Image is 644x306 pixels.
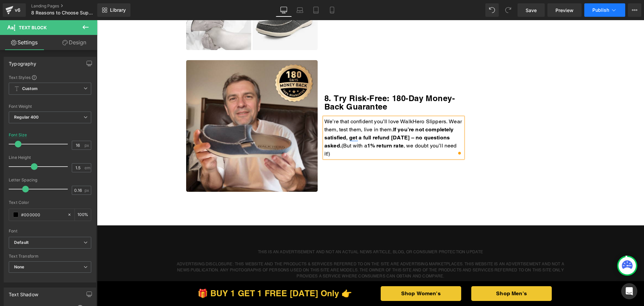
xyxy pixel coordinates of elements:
button: Redo [501,3,515,17]
a: Shop Women's [284,266,364,281]
div: Text Styles [9,75,91,80]
div: v6 [13,6,22,14]
span: Save [526,7,537,14]
b: 8. Try Risk-Free: 180-Day Money-Back Guarantee [227,73,358,91]
span: Library [110,7,126,13]
span: Text Block [19,25,47,30]
a: Mobile [324,3,340,17]
b: Custom [22,86,38,92]
strong: If you’re not completely satisfied, get a full refund [DATE] – no questions asked. [227,106,357,129]
span: Preview [555,7,574,14]
iframe: To enrich screen reader interactions, please activate Accessibility in Grammarly extension settings [97,20,644,306]
a: Tablet [308,3,324,17]
p: We’re that confident you’ll love WalkHero Slippers. Wear them, test them, live in them. (But with... [227,97,366,138]
div: Font Size [9,133,27,137]
span: em [85,166,90,170]
button: More [628,3,641,17]
i: Default [14,240,29,246]
div: Font Weight [9,104,91,109]
a: v6 [3,3,26,17]
a: Design [50,35,99,50]
div: Typography [9,57,36,67]
div: Open Intercom Messenger [621,283,637,299]
span: Shop Men's [399,269,430,277]
p: THIS IS AN ADVERTISEMENT AND NOT AN ACTUAL NEWS ARTICLE, BLOG, OR CONSUMER PROTECTION UPDATE [77,229,470,235]
div: Font [9,229,91,233]
div: Letter Spacing [9,178,91,182]
button: Publish [584,3,625,17]
a: Desktop [276,3,292,17]
b: None [14,264,24,269]
a: Shop Men's [374,266,455,281]
div: To enrich screen reader interactions, please activate Accessibility in Grammarly extension settings [227,97,366,138]
a: Laptop [292,3,308,17]
span: 🎁 BUY 1 GET 1 FREE [DATE] Only 👉 [101,268,255,278]
b: Regular 400 [14,115,39,120]
span: px [85,188,90,192]
a: Landing Pages [31,3,108,9]
div: Text Color [9,200,91,205]
div: % [75,209,91,221]
span: 8 Reasons to Choose Supportive Slippers [31,10,96,15]
div: Line Height [9,155,91,160]
div: Text Shadow [9,288,38,297]
span: Publish [592,7,609,13]
a: Preview [547,3,582,17]
button: Undo [485,3,499,17]
input: Color [21,211,64,218]
span: Shop Women's [304,269,344,277]
div: Text Transform [9,254,91,259]
p: ADVERTISING DISCLOSURE: THIS WEBSITE AND THE PRODUCTS & SERVICES REFERRED TO ON THE SITE ARE ADVE... [77,241,470,259]
strong: 1% return rate [270,122,307,129]
span: px [85,143,90,147]
a: New Library [97,3,130,17]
